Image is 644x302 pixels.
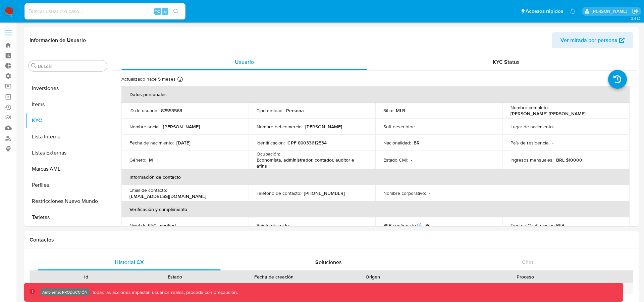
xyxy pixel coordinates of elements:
[568,222,569,228] p: -
[396,107,405,114] p: MLB
[511,111,586,117] p: [PERSON_NAME] [PERSON_NAME]
[425,222,429,228] p: Sí
[287,140,327,146] p: CPF 89033612534
[90,289,238,296] p: Todas las acciones impactan usuarios reales, proceda con precaución.
[224,273,323,280] div: Fecha de creación
[160,222,176,228] p: verified
[161,107,182,114] p: 87553568
[592,8,630,14] p: franco.barberis@mercadolibre.com
[169,7,183,16] button: search-icon
[315,258,342,266] span: Soluciones
[129,140,174,146] p: Fecha de nacimiento :
[257,157,365,169] p: Economista, administrador, contador, auditor e afins
[429,190,430,196] p: -
[26,161,110,177] button: Marcas AML
[257,140,285,146] p: Identificación :
[129,187,167,193] p: Email de contacto :
[115,258,144,266] span: Historial CX
[26,177,110,193] button: Perfiles
[121,169,630,185] th: Información de contacto
[383,140,411,146] p: Nacionalidad :
[26,193,110,209] button: Restricciones Nuevo Mundo
[129,107,158,114] p: ID de usuario :
[418,124,419,130] p: -
[257,124,303,130] p: Nombre del comercio :
[26,209,110,225] button: Tarjetas
[552,140,553,146] p: -
[257,190,301,196] p: Teléfono de contacto :
[135,273,215,280] div: Estado
[305,124,342,130] p: [PERSON_NAME]
[422,273,628,280] div: Proceso
[235,58,254,66] span: Usuario
[286,107,304,114] p: Persona
[129,157,146,163] p: Género :
[31,63,37,69] button: Buscar
[493,58,520,66] span: KYC Status
[26,129,110,145] button: Lista Interna
[552,32,633,48] button: Ver mirada por persona
[129,222,157,228] p: Nivel de KYC :
[556,124,558,130] p: -
[129,124,160,130] p: Nombre social :
[30,236,633,243] h1: Contactos
[257,107,283,114] p: Tipo entidad :
[38,63,104,69] input: Buscar
[522,258,533,266] span: Chat
[511,124,554,130] p: Lugar de nacimiento :
[383,222,423,228] p: PEP confirmado :
[121,86,630,102] th: Datos personales
[526,8,563,15] span: Accesos rápidos
[411,157,412,163] p: -
[121,201,630,217] th: Verificación y cumplimiento
[511,222,565,228] p: Tipo de Confirmación PEP :
[26,113,110,129] button: KYC
[511,104,549,111] p: Nombre completo :
[414,140,420,146] p: BR
[164,8,166,14] span: s
[176,140,191,146] p: [DATE]
[632,8,639,15] a: Salir
[304,190,345,196] p: [PHONE_NUMBER]
[155,8,160,14] span: ⌥
[129,193,206,199] p: [EMAIL_ADDRESS][DOMAIN_NAME]
[383,124,415,130] p: Soft descriptor :
[570,8,576,14] a: Notificaciones
[26,96,110,113] button: Items
[292,222,294,228] p: -
[511,140,549,146] p: País de residencia :
[163,124,200,130] p: [PERSON_NAME]
[383,190,426,196] p: Nombre corporativo :
[24,7,185,16] input: Buscar usuario o caso...
[121,76,176,82] p: Actualizado hace 5 meses
[26,80,110,96] button: Inversiones
[42,291,88,294] p: Ambiente: PRODUCCIÓN
[511,157,553,163] p: Ingresos mensuales :
[383,157,408,163] p: Estado Civil :
[46,273,126,280] div: Id
[26,145,110,161] button: Listas Externas
[333,273,413,280] div: Origen
[383,107,393,114] p: Sitio :
[149,157,153,163] p: M
[257,222,290,228] p: Sujeto obligado :
[556,157,582,163] p: BRL $10000
[560,32,618,48] span: Ver mirada por persona
[30,37,86,44] h1: Información de Usuario
[257,151,280,157] p: Ocupación :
